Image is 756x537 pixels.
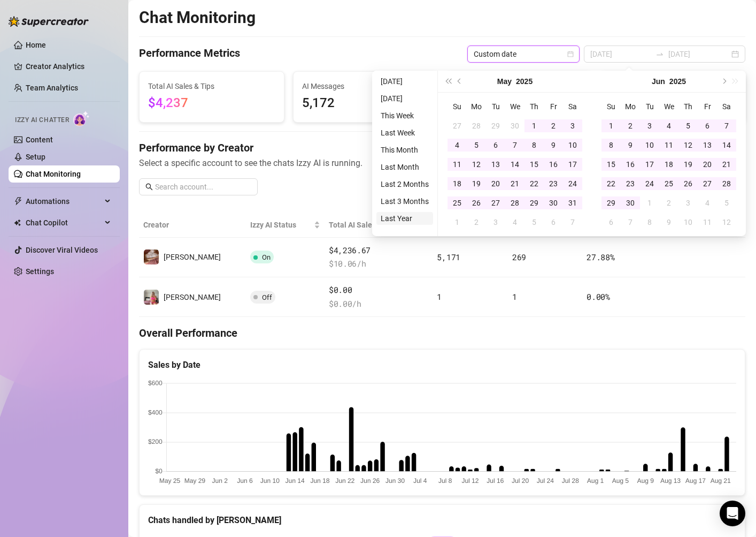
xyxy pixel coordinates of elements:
[376,109,433,122] li: This Week
[467,213,486,232] td: 2025-06-02
[524,97,544,116] th: Th
[442,71,454,92] button: Last year (Control + left)
[701,158,714,171] div: 20
[624,158,637,171] div: 16
[474,46,573,62] span: Custom date
[505,116,524,135] td: 2025-04-30
[454,71,466,92] button: Previous month (PageUp)
[26,58,111,75] a: Creator Analytics
[682,196,695,209] div: 3
[643,177,656,190] div: 24
[489,158,502,171] div: 13
[659,155,678,174] td: 2025-06-18
[659,174,678,193] td: 2025-06-25
[678,97,698,116] th: Th
[489,177,502,190] div: 20
[144,249,159,264] img: Susanna
[505,174,524,193] td: 2025-05-21
[621,135,640,155] td: 2025-06-09
[467,174,486,193] td: 2025-05-19
[718,71,729,92] button: Next month (PageDown)
[376,161,433,173] li: Last Month
[601,116,621,135] td: 2025-06-01
[164,253,221,261] span: [PERSON_NAME]
[662,216,675,229] div: 9
[489,196,502,209] div: 27
[15,115,69,125] span: Izzy AI Chatter
[698,155,717,174] td: 2025-06-20
[246,213,325,238] th: Izzy AI Status
[652,71,665,92] button: Choose a month
[544,97,563,116] th: Fr
[451,196,464,209] div: 25
[698,213,717,232] td: 2025-07-11
[678,193,698,213] td: 2025-07-03
[486,174,505,193] td: 2025-05-20
[717,97,736,116] th: Sa
[302,93,429,114] span: 5,172
[601,193,621,213] td: 2025-06-29
[720,177,733,190] div: 28
[470,119,483,132] div: 28
[148,95,188,110] span: $4,237
[566,196,579,209] div: 31
[601,155,621,174] td: 2025-06-15
[376,92,433,105] li: [DATE]
[139,326,745,341] h4: Overall Performance
[486,97,505,116] th: Tu
[528,139,541,152] div: 8
[470,196,483,209] div: 26
[678,213,698,232] td: 2025-07-10
[486,193,505,213] td: 2025-05-27
[544,213,563,232] td: 2025-06-06
[528,216,541,229] div: 5
[505,213,524,232] td: 2025-06-04
[329,244,429,257] span: $4,236.67
[467,116,486,135] td: 2025-04-28
[662,158,675,171] div: 18
[587,252,614,262] span: 27.88 %
[605,196,618,209] div: 29
[489,119,502,132] div: 29
[720,158,733,171] div: 21
[467,135,486,155] td: 2025-05-05
[698,97,717,116] th: Fr
[720,196,733,209] div: 5
[643,139,656,152] div: 10
[155,181,251,193] input: Search account...
[682,119,695,132] div: 5
[9,16,89,27] img: logo-BBDzfeDw.svg
[302,80,429,92] span: AI Messages
[26,170,81,178] a: Chat Monitoring
[467,193,486,213] td: 2025-05-26
[139,156,745,170] span: Select a specific account to see the chats Izzy AI is running.
[448,97,467,116] th: Su
[601,97,621,116] th: Su
[624,216,637,229] div: 7
[605,139,618,152] div: 8
[701,177,714,190] div: 27
[720,119,733,132] div: 7
[659,193,678,213] td: 2025-07-02
[164,293,221,301] span: [PERSON_NAME]
[678,155,698,174] td: 2025-06-19
[470,139,483,152] div: 5
[139,7,256,28] h2: Chat Monitoring
[720,216,733,229] div: 12
[640,155,659,174] td: 2025-06-17
[14,197,22,206] span: thunderbolt
[563,155,582,174] td: 2025-05-17
[621,213,640,232] td: 2025-07-07
[701,119,714,132] div: 6
[662,119,675,132] div: 4
[643,158,656,171] div: 17
[14,219,21,226] img: Chat Copilot
[698,174,717,193] td: 2025-06-27
[659,97,678,116] th: We
[325,213,433,238] th: Total AI Sales & Tips
[624,196,637,209] div: 30
[467,97,486,116] th: Mo
[451,139,464,152] div: 4
[262,253,271,261] span: On
[567,51,574,57] span: calendar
